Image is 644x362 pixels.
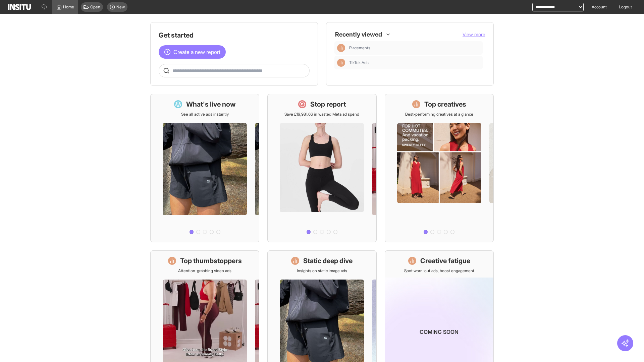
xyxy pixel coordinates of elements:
p: Insights on static image ads [297,268,347,274]
div: Insights [337,44,345,52]
span: Open [90,4,100,10]
p: See all active ads instantly [181,112,229,117]
h1: Top creatives [424,100,466,109]
span: TikTok Ads [349,60,480,65]
p: Save £19,981.66 in wasted Meta ad spend [284,112,359,117]
h1: Top thumbstoppers [180,256,242,265]
h1: What's live now [186,100,236,109]
h1: Static deep dive [303,256,353,265]
span: Placements [349,45,480,51]
h1: Stop report [310,100,346,109]
div: Insights [337,59,345,67]
h1: Get started [159,31,310,40]
span: TikTok Ads [349,60,369,65]
a: What's live nowSee all active ads instantly [150,94,259,242]
span: Create a new report [173,48,220,56]
span: View more [463,32,485,37]
button: View more [463,31,485,38]
img: Logo [8,4,31,10]
a: Stop reportSave £19,981.66 in wasted Meta ad spend [267,94,376,242]
span: New [116,4,125,10]
span: Placements [349,45,370,51]
p: Attention-grabbing video ads [178,268,231,274]
a: Top creativesBest-performing creatives at a glance [385,94,494,242]
p: Best-performing creatives at a glance [405,112,473,117]
span: Home [63,4,74,10]
button: Create a new report [159,45,226,59]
